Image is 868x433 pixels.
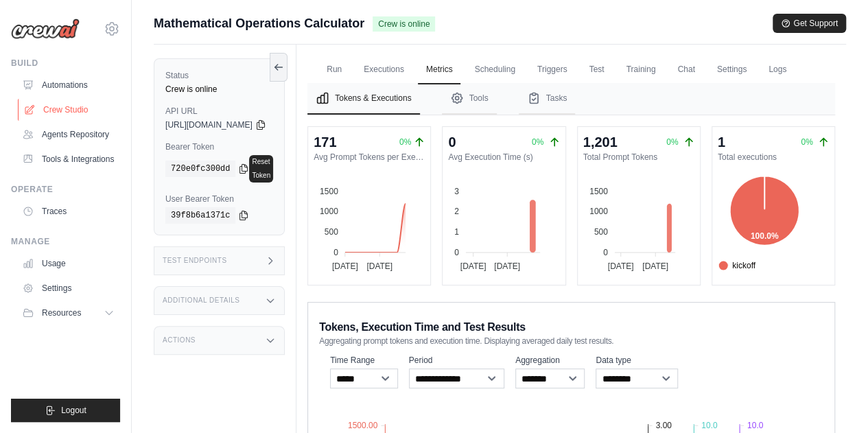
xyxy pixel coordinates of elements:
div: Operate [11,184,120,195]
a: Triggers [529,56,576,84]
button: Tasks [519,83,576,115]
button: Resources [16,302,120,324]
tspan: 1 [454,227,459,237]
a: Logs [760,56,795,84]
button: Logout [11,399,120,422]
label: Aggregation [515,355,585,366]
button: Tools [442,83,497,115]
a: Usage [16,253,120,274]
tspan: [DATE] [607,261,633,271]
div: 1 [718,132,725,152]
span: Mathematical Operations Calculator [154,14,364,33]
label: Bearer Token [165,141,273,152]
label: Data type [596,355,678,366]
tspan: 2 [454,207,459,216]
tspan: 10.0 [747,421,764,430]
button: Get Support [773,14,846,33]
div: Manage [11,236,120,247]
a: Training [618,56,664,84]
label: Period [409,355,504,366]
a: Metrics [418,56,461,84]
dt: Total Prompt Tokens [583,152,694,163]
a: Scheduling [466,56,523,84]
label: API URL [165,106,273,117]
tspan: [DATE] [494,261,520,271]
tspan: [DATE] [642,261,668,271]
span: 0% [801,137,812,147]
a: Reset Token [249,155,273,183]
div: Crew is online [165,84,273,95]
a: Chat [669,56,703,84]
tspan: 1500 [320,187,338,196]
div: 1,201 [583,132,618,152]
a: Agents Repository [16,124,120,145]
span: Crew is online [373,16,435,32]
code: 720e0fc300dd [165,161,235,177]
label: Status [165,70,273,81]
dt: Total executions [718,152,829,163]
button: Tokens & Executions [307,83,419,115]
a: Settings [709,56,755,84]
a: Run [318,56,350,84]
a: Settings [16,277,120,299]
tspan: 0 [454,248,459,257]
dt: Avg Execution Time (s) [448,152,559,163]
tspan: 1000 [589,207,608,216]
img: Logo [11,19,80,39]
span: 0% [532,137,543,147]
tspan: [DATE] [332,261,358,271]
tspan: 1500 [589,187,608,196]
span: kickoff [718,259,755,272]
tspan: 3 [454,187,459,196]
div: Build [11,58,120,69]
tspan: 500 [325,227,338,237]
div: 0 [448,132,456,152]
tspan: 3.00 [656,421,672,430]
a: Crew Studio [18,99,121,121]
span: 0% [666,137,678,147]
a: Automations [16,74,120,96]
tspan: [DATE] [366,261,392,271]
tspan: 0 [333,248,338,257]
span: Logout [61,405,86,416]
a: Executions [355,56,412,84]
label: User Bearer Token [165,194,273,204]
tspan: 500 [594,227,607,237]
code: 39f8b6a1371c [165,207,235,224]
tspan: 10.0 [701,421,718,430]
tspan: 1000 [320,207,338,216]
a: Test [580,56,612,84]
nav: Tabs [307,83,835,115]
a: Traces [16,200,120,222]
label: Time Range [330,355,398,366]
span: Aggregating prompt tokens and execution time. Displaying averaged daily test results. [319,336,613,347]
span: 0% [399,137,411,148]
h3: Additional Details [163,296,239,305]
h3: Actions [163,336,196,344]
tspan: 0 [603,248,608,257]
tspan: [DATE] [460,261,486,271]
h3: Test Endpoints [163,257,227,265]
tspan: 1500.00 [348,421,378,430]
dt: Avg Prompt Tokens per Execution [314,152,425,163]
span: Tokens, Execution Time and Test Results [319,319,526,336]
span: Resources [42,307,81,318]
iframe: Chat Widget [799,367,868,433]
a: Tools & Integrations [16,148,120,170]
div: 171 [314,132,336,152]
span: [URL][DOMAIN_NAME] [165,119,253,130]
